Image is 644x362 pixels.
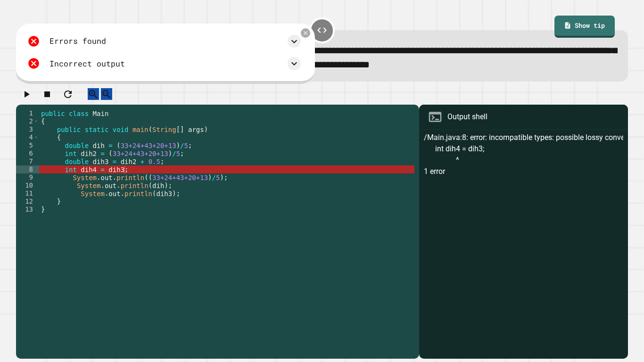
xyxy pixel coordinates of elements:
div: 13 [16,206,39,214]
div: 11 [16,189,39,197]
span: Toggle code folding, rows 4 through 12 [33,133,39,141]
div: 8 [16,165,39,173]
div: Errors found [50,35,106,47]
div: 4 [16,133,39,141]
div: 6 [16,149,39,157]
div: /Main.java:8: error: incompatible types: possible lossy conversion from double to int int dih4 = ... [424,132,623,359]
div: 12 [16,197,39,206]
div: 9 [16,173,39,181]
div: Incorrect output [50,58,125,70]
div: 7 [16,157,39,165]
div: 10 [16,181,39,189]
a: Show tip [554,16,615,37]
div: 3 [16,125,39,133]
div: 1 [16,109,39,117]
span: Toggle code folding, rows 2 through 13 [33,117,39,125]
div: 2 [16,117,39,125]
div: Output shell [447,111,487,123]
div: 5 [16,141,39,149]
